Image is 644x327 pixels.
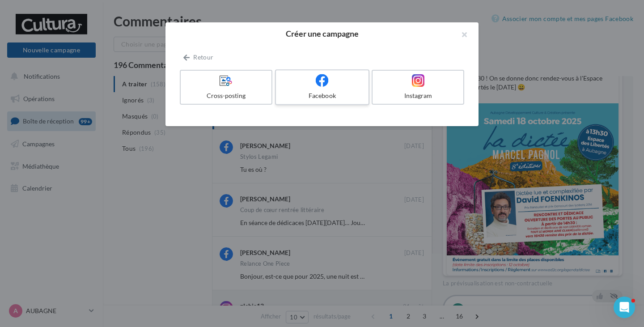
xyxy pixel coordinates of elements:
[180,30,464,38] h2: Créer une campagne
[180,52,217,63] button: Retour
[184,91,268,100] div: Cross-posting
[614,297,635,318] iframe: Intercom live chat
[280,91,364,100] div: Facebook
[376,91,460,100] div: Instagram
